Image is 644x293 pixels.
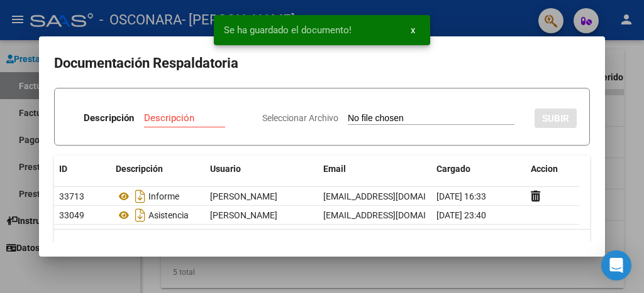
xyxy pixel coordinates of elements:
[54,156,111,183] datatable-header-cell: ID
[323,210,463,220] span: [EMAIL_ADDRESS][DOMAIN_NAME]
[210,210,277,220] span: [PERSON_NAME]
[431,156,526,183] datatable-header-cell: Cargado
[436,164,470,174] span: Cargado
[116,205,200,225] div: Asistencia
[59,191,84,201] span: 33713
[116,164,163,174] span: Descripción
[531,164,558,174] span: Accion
[542,113,569,124] span: SUBIR
[535,109,577,128] button: SUBIR
[54,51,590,75] h2: Documentación Respaldatoria
[323,164,346,174] span: Email
[132,186,148,206] i: Descargar documento
[318,156,431,183] datatable-header-cell: Email
[262,113,338,123] span: Seleccionar Archivo
[59,164,67,174] span: ID
[116,186,200,206] div: Informe
[436,191,486,201] span: [DATE] 16:33
[59,210,84,220] span: 33049
[84,111,134,125] p: Descripción
[210,191,277,201] span: [PERSON_NAME]
[436,210,486,220] span: [DATE] 23:40
[210,164,241,174] span: Usuario
[323,191,463,201] span: [EMAIL_ADDRESS][DOMAIN_NAME]
[224,24,352,36] span: Se ha guardado el documento!
[54,230,590,261] div: 2 total
[205,156,318,183] datatable-header-cell: Usuario
[411,24,415,36] span: x
[526,156,589,183] datatable-header-cell: Accion
[601,250,631,280] div: Open Intercom Messenger
[111,156,205,183] datatable-header-cell: Descripción
[132,205,148,225] i: Descargar documento
[401,19,425,41] button: x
